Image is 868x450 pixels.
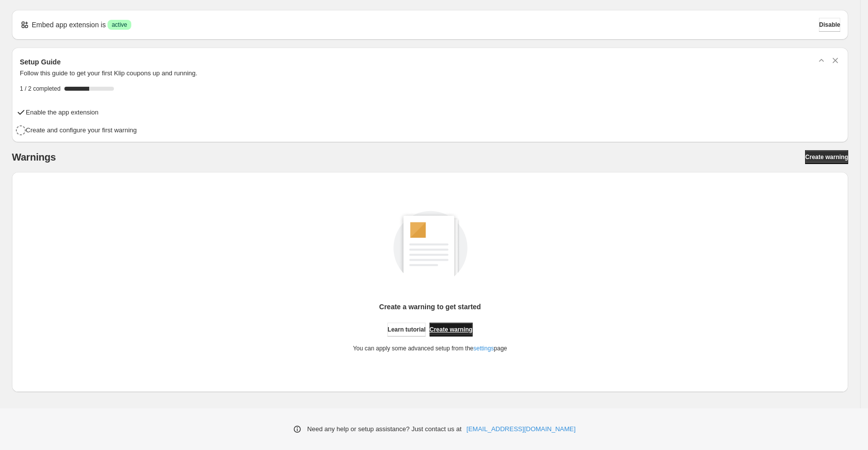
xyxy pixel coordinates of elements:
a: Learn tutorial [387,323,426,337]
h2: Warnings [12,151,56,163]
h4: Create and configure your first warning [26,125,137,135]
a: Create warning [430,323,473,337]
p: You can apply some advanced setup from the page [353,344,507,352]
p: Create a warning to get started [379,302,481,312]
span: 1 / 2 completed [20,85,60,93]
span: Create warning [430,326,473,334]
p: Embed app extension is [32,20,106,30]
h4: Enable the app extension [26,108,99,117]
span: active [111,21,127,29]
span: Learn tutorial [387,326,426,334]
a: [EMAIL_ADDRESS][DOMAIN_NAME] [467,424,576,434]
button: Disable [819,18,840,32]
span: Disable [819,21,840,29]
p: Follow this guide to get your first Klip coupons up and running. [20,68,840,78]
h3: Setup Guide [20,57,60,67]
a: Create warning [805,150,848,164]
a: settings [473,345,493,352]
span: Create warning [805,153,848,161]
